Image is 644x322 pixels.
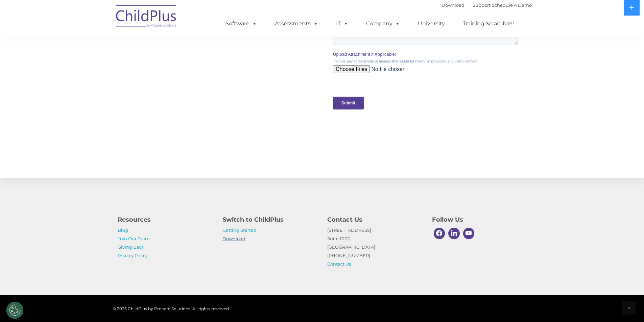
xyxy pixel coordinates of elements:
a: Blog [118,227,128,233]
a: IT [329,17,355,30]
font: | [442,2,532,8]
h4: Switch to ChildPlus [222,215,317,224]
a: Download [222,236,245,241]
span: Phone number [94,72,123,77]
h4: Contact Us [327,215,422,224]
a: Assessments [268,17,325,30]
a: Support [473,2,491,8]
a: Join Our Team [118,236,150,241]
h4: Follow Us [432,215,527,224]
a: Youtube [461,226,476,241]
a: Facebook [432,226,447,241]
a: Training Scramble!! [456,17,521,30]
a: Software [219,17,264,30]
a: Getting Started [222,227,257,233]
a: Contact Us [327,261,351,267]
a: University [411,17,452,30]
a: Download [442,2,464,8]
a: Linkedin [447,226,461,241]
span: © 2025 ChildPlus by Procare Solutions. All rights reserved. [113,306,230,311]
a: Giving Back [118,244,144,250]
a: Privacy Policy [118,253,148,258]
a: Schedule A Demo [492,2,532,8]
p: [STREET_ADDRESS] Suite 1000 [GEOGRAPHIC_DATA] [PHONE_NUMBER] [327,226,422,268]
span: Last name [94,45,115,50]
h4: Resources [118,215,212,224]
button: Cookies Settings [6,302,23,319]
img: ChildPlus by Procare Solutions [113,0,180,34]
a: Company [359,17,407,30]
